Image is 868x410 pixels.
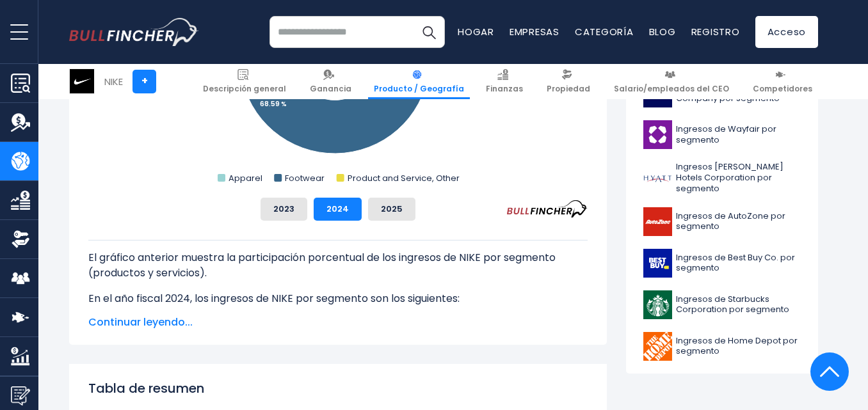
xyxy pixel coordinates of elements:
font: Acceso [768,25,807,38]
font: Ingresos de AutoZone por segmento [676,210,785,233]
font: Propiedad [547,83,590,94]
font: Salario/empleados del CEO [614,83,729,94]
font: Finanzas [486,83,523,94]
font: Tabla de resumen [88,379,204,397]
a: Salario/empleados del CEO [608,64,735,99]
a: Competidores [747,64,818,99]
font: Competidores [753,83,812,94]
font: Ingresos de Best Buy Co. por segmento [676,251,795,274]
img: Logotipo de HD [643,332,672,361]
a: Categoría [575,25,634,38]
a: Registro [691,25,740,38]
font: Ingresos [PERSON_NAME] Hotels Corporation por segmento [676,161,784,194]
text: Product and Service, Other [348,172,460,184]
button: 2023 [261,198,307,221]
font: 2025 [381,203,403,215]
font: Ganancia [310,83,351,94]
a: + [133,70,156,93]
img: Logotipo W [643,120,672,149]
text: Footwear [285,172,325,184]
a: Ingresos de Best Buy Co. por segmento [636,246,808,281]
a: Ganancia [304,64,357,99]
a: Ingresos [PERSON_NAME] Hotels Corporation por segmento [636,159,808,198]
font: 2023 [273,203,294,215]
text: Apparel [229,172,262,184]
a: Acceso [755,16,819,48]
tspan: 68.59 % [260,99,287,109]
a: Ingresos de AutoZone por segmento [636,204,808,239]
font: Ingresos de Starbucks Corporation por segmento [676,293,789,316]
a: Blog [649,25,676,38]
button: Buscar [413,16,445,48]
a: Ingresos de Wayfair por segmento [636,117,808,152]
button: 2025 [368,198,415,221]
font: Ingresos de Wayfair por segmento [676,123,776,146]
a: Descripción general [197,64,292,99]
a: Ingresos de Starbucks Corporation por segmento [636,287,808,322]
img: Logotipo de SBUX [643,290,672,319]
a: Ir a la página de inicio [69,18,199,45]
a: Hogar [458,25,494,38]
a: Finanzas [480,64,529,99]
img: Propiedad [11,230,30,249]
img: Logotipo de NKE [70,69,94,93]
button: 2024 [314,198,362,221]
img: Logotipo de AZO [643,207,672,236]
font: Descripción general [203,83,286,94]
img: Logotipo H [643,164,672,193]
a: Ingresos de Home Depot por segmento [636,329,808,364]
font: NIKE [104,75,123,88]
img: Logotipo de BBY [643,249,672,278]
font: Producto / Geografía [374,83,464,94]
a: Propiedad [541,64,596,99]
img: logotipo del camachuelo [69,18,199,45]
a: Producto / Geografía [368,64,470,99]
font: + [141,74,148,88]
font: Continuar leyendo... [88,315,193,329]
font: 2024 [326,203,349,215]
font: Ingresos de Home Depot por segmento [676,335,798,358]
font: El gráfico anterior muestra la participación porcentual de los ingresos de NIKE por segmento (pro... [88,250,556,280]
a: Empresas [510,25,559,38]
font: En el año fiscal 2024, los ingresos de NIKE por segmento son los siguientes: [88,291,460,306]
